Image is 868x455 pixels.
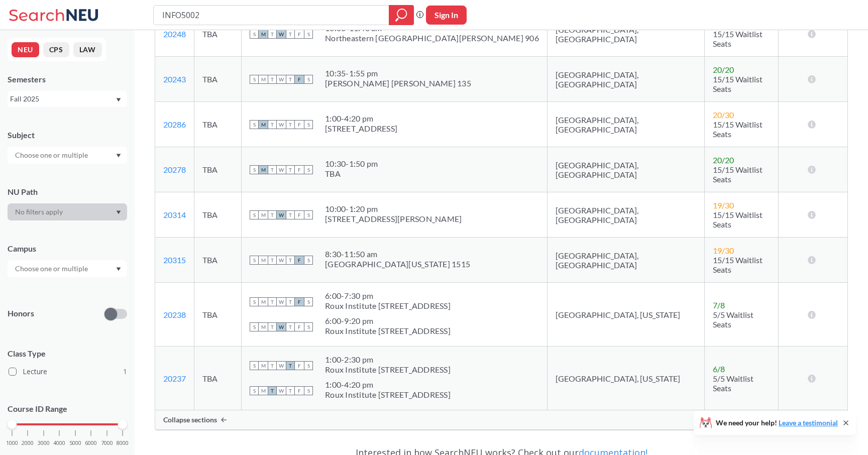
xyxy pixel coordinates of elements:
span: 1 [123,366,127,377]
span: M [259,297,268,306]
span: S [304,75,313,84]
span: F [295,165,304,174]
span: 2000 [22,440,34,446]
div: [STREET_ADDRESS][PERSON_NAME] [325,214,462,224]
div: [PERSON_NAME] [PERSON_NAME] 135 [325,78,471,88]
span: T [268,256,277,265]
span: F [295,297,304,306]
span: W [277,256,286,265]
span: M [259,386,268,395]
span: F [295,361,304,370]
td: TBA [194,57,242,102]
span: W [277,361,286,370]
span: W [277,386,286,395]
span: W [277,322,286,331]
div: Roux Institute [STREET_ADDRESS] [325,301,451,311]
span: 5000 [69,440,81,446]
span: T [268,322,277,331]
label: Lecture [9,365,127,378]
span: F [295,120,304,129]
td: TBA [194,347,242,410]
td: [GEOGRAPHIC_DATA], [US_STATE] [547,347,704,410]
span: T [286,256,295,265]
p: Honors [8,308,34,319]
span: S [304,120,313,129]
span: M [259,165,268,174]
input: Class, professor, course number, "phrase" [161,7,382,24]
span: 7 / 8 [713,300,725,310]
div: Roux Institute [STREET_ADDRESS] [325,326,451,336]
div: Roux Institute [STREET_ADDRESS] [325,390,451,400]
span: M [259,75,268,84]
a: 20238 [163,310,186,319]
span: 5/5 Waitlist Seats [713,310,753,329]
div: 10:00 - 1:20 pm [325,204,462,214]
span: T [286,361,295,370]
a: 20314 [163,210,186,219]
a: 20237 [163,374,186,383]
span: S [250,75,259,84]
button: LAW [73,42,102,57]
span: W [277,297,286,306]
div: Dropdown arrow [8,260,127,277]
span: 3000 [38,440,50,446]
span: M [259,30,268,39]
span: T [286,75,295,84]
div: [STREET_ADDRESS] [325,124,397,134]
span: M [259,210,268,219]
td: [GEOGRAPHIC_DATA], [GEOGRAPHIC_DATA] [547,192,704,238]
span: T [286,297,295,306]
div: Collapse sections [155,410,847,429]
svg: Dropdown arrow [116,98,121,102]
span: S [304,256,313,265]
span: 1000 [6,440,18,446]
span: W [277,165,286,174]
a: 20315 [163,255,186,265]
td: [GEOGRAPHIC_DATA], [GEOGRAPHIC_DATA] [547,238,704,283]
div: 6:00 - 9:20 pm [325,316,451,326]
span: T [268,75,277,84]
td: TBA [194,283,242,347]
div: 1:00 - 4:20 pm [325,380,451,390]
td: [GEOGRAPHIC_DATA], [GEOGRAPHIC_DATA] [547,102,704,147]
span: 6000 [85,440,97,446]
svg: Dropdown arrow [116,154,121,158]
a: 20278 [163,165,186,174]
div: 6:00 - 7:30 pm [325,291,451,301]
span: F [295,210,304,219]
span: 20 / 30 [713,110,734,120]
span: T [268,30,277,39]
span: T [286,386,295,395]
div: 8:30 - 11:50 am [325,249,470,259]
span: S [304,210,313,219]
span: S [250,322,259,331]
div: TBA [325,169,378,179]
svg: magnifying glass [395,8,407,22]
span: S [250,165,259,174]
span: S [304,361,313,370]
span: W [277,30,286,39]
div: magnifying glass [389,5,414,25]
div: 1:00 - 2:30 pm [325,355,451,365]
div: 10:35 - 1:55 pm [325,68,471,78]
input: Choose one or multiple [10,149,94,161]
button: CPS [43,42,69,57]
span: 15/15 Waitlist Seats [713,120,763,139]
td: [GEOGRAPHIC_DATA], [GEOGRAPHIC_DATA] [547,12,704,57]
span: 6 / 8 [713,364,725,374]
span: S [250,386,259,395]
span: S [304,30,313,39]
span: F [295,256,304,265]
td: TBA [194,102,242,147]
span: 7000 [101,440,113,446]
td: [GEOGRAPHIC_DATA], [US_STATE] [547,283,704,347]
input: Choose one or multiple [10,263,94,275]
div: Dropdown arrow [8,203,127,220]
span: 19 / 30 [713,200,734,210]
span: 20 / 20 [713,155,734,165]
span: S [250,30,259,39]
span: Class Type [8,348,127,359]
span: 15/15 Waitlist Seats [713,74,763,93]
span: W [277,120,286,129]
span: M [259,256,268,265]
